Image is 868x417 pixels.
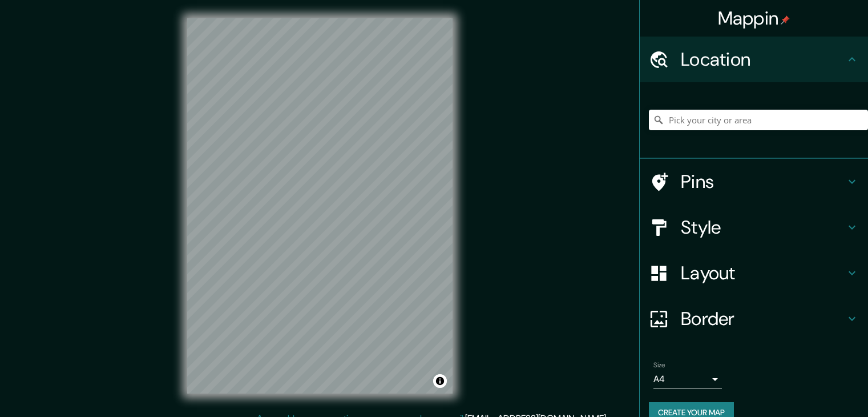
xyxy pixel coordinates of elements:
label: Size [653,360,665,370]
div: Border [640,296,868,342]
div: Layout [640,250,868,296]
div: Pins [640,159,868,205]
input: Pick your city or area [649,110,868,130]
canvas: Map [187,18,453,394]
div: A4 [653,370,722,388]
img: pin-icon.png [781,15,790,25]
h4: Style [681,216,845,239]
h4: Mappin [718,7,790,30]
button: Toggle attribution [433,374,447,388]
h4: Pins [681,170,845,193]
h4: Border [681,307,845,330]
h4: Layout [681,262,845,284]
div: Location [640,37,868,82]
h4: Location [681,48,845,71]
div: Style [640,205,868,250]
